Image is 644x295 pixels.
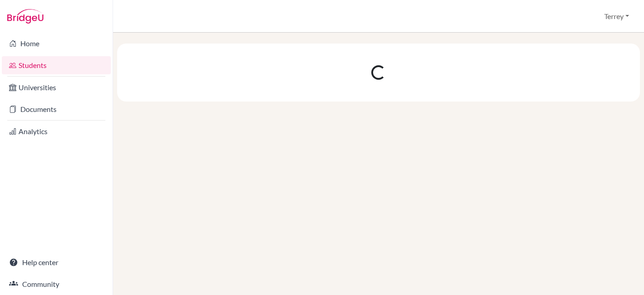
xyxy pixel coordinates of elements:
[2,100,111,118] a: Documents
[2,78,111,97] a: Universities
[7,9,43,24] img: Bridge-U
[2,56,111,74] a: Students
[600,8,633,25] button: Terrey
[2,122,111,140] a: Analytics
[2,34,111,53] a: Home
[2,253,111,271] a: Help center
[2,275,111,293] a: Community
